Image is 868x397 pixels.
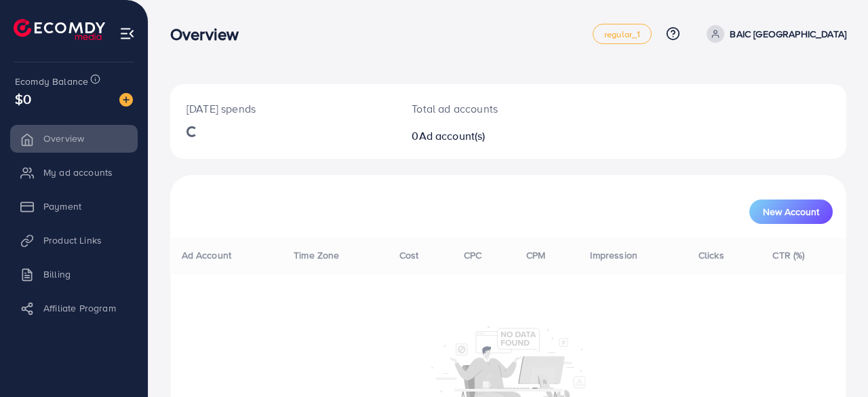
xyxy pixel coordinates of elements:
[604,30,640,39] span: regular_1
[412,100,548,117] p: Total ad accounts
[419,128,486,143] span: Ad account(s)
[15,89,31,109] span: $0
[749,200,833,224] button: New Account
[730,26,846,42] p: BAIC [GEOGRAPHIC_DATA]
[763,207,819,216] span: New Account
[593,24,652,44] a: regular_1
[14,19,105,40] img: logo
[412,130,548,143] h2: 0
[701,25,846,43] a: BAIC [GEOGRAPHIC_DATA]
[186,100,379,117] p: [DATE] spends
[15,75,88,88] span: Ecomdy Balance
[170,24,250,44] h3: Overview
[119,93,133,107] img: image
[119,26,135,41] img: menu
